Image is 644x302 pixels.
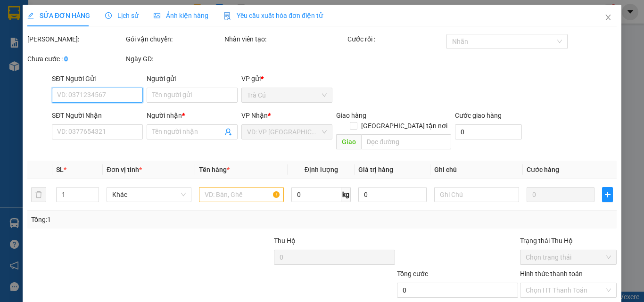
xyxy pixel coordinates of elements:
[199,187,284,202] input: VD: Bàn, Ghế
[527,187,594,202] input: 0
[336,112,366,119] span: Giao hàng
[273,237,295,245] span: Thu Hộ
[347,34,444,44] div: Cước rồi :
[602,187,613,202] button: plus
[336,134,361,149] span: Giao
[341,187,351,202] span: kg
[430,161,523,179] th: Ghi chú
[105,12,139,19] span: Lịch sử
[527,166,559,173] span: Cước hàng
[56,166,64,173] span: SL
[604,14,612,21] span: close
[199,166,230,173] span: Tên hàng
[31,187,46,202] button: delete
[304,166,338,173] span: Định lượng
[52,110,143,121] div: SĐT Người Nhận
[52,73,143,84] div: SĐT Người Gửi
[27,34,124,44] div: [PERSON_NAME]:
[27,12,34,19] span: edit
[434,187,519,202] input: Ghi Chú
[526,250,611,264] span: Chọn trạng thái
[27,12,90,19] span: SỬA ĐƠN HÀNG
[147,110,238,121] div: Người nhận
[603,191,612,198] span: plus
[520,270,583,278] label: Hình thức thanh toán
[147,73,238,84] div: Người gửi
[397,270,428,278] span: Tổng cước
[241,73,332,84] div: VP gửi
[154,12,160,19] span: picture
[241,112,268,119] span: VP Nhận
[595,5,621,31] button: Close
[154,12,208,19] span: Ảnh kiện hàng
[31,214,249,225] div: Tổng: 1
[454,112,501,119] label: Cước giao hàng
[357,121,451,131] span: [GEOGRAPHIC_DATA] tận nơi
[223,12,323,19] span: Yêu cầu xuất hóa đơn điện tử
[112,188,186,202] span: Khác
[126,34,223,44] div: Gói vận chuyển:
[64,55,68,63] b: 0
[224,34,346,44] div: Nhân viên tạo:
[126,54,223,64] div: Ngày GD:
[107,166,142,173] span: Đơn vị tính
[361,134,451,149] input: Dọc đường
[27,54,124,64] div: Chưa cước :
[454,124,522,139] input: Cước giao hàng
[247,88,327,102] span: Trà Cú
[358,166,393,173] span: Giá trị hàng
[223,12,231,20] img: icon
[520,236,617,246] div: Trạng thái Thu Hộ
[224,128,232,136] span: user-add
[105,12,112,19] span: clock-circle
